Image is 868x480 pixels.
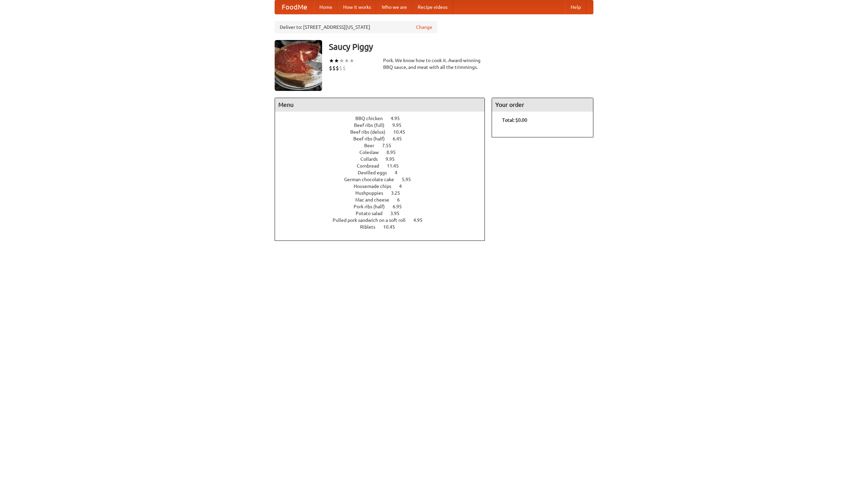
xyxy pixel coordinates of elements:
span: 9.95 [386,156,401,162]
span: 4.95 [391,116,407,121]
span: Beef ribs (half) [353,136,392,141]
li: ★ [349,57,354,64]
span: 4.95 [413,217,429,223]
li: $ [336,64,339,72]
span: German chocolate cake [344,177,401,182]
a: BBQ chicken 4.95 [355,116,412,121]
a: Beef ribs (full) 9.95 [354,122,414,128]
li: ★ [344,57,349,64]
span: 5.95 [402,177,418,182]
span: Mac and cheese [355,197,396,203]
span: Potato salad [356,211,389,216]
span: Pork ribs (half) [354,204,392,209]
a: Change [416,24,432,31]
a: Collards 9.95 [360,156,407,162]
span: 10.45 [383,224,402,230]
span: BBQ chicken [355,116,390,121]
span: 3.95 [390,211,406,216]
a: Mac and cheese 6 [355,197,412,203]
span: 9.95 [392,122,408,128]
span: Pulled pork sandwich on a soft roll [333,217,412,223]
span: Coleslaw [359,150,386,155]
li: $ [339,64,342,72]
li: $ [332,64,336,72]
a: Housemade chips 4 [354,184,414,189]
a: FoodMe [275,0,314,14]
h4: Your order [492,98,593,112]
div: Deliver to: [STREET_ADDRESS][US_STATE] [275,21,437,33]
h4: Menu [275,98,485,112]
a: Pork ribs (half) 6.95 [354,204,414,209]
span: Hushpuppies [355,190,390,196]
a: Home [314,0,338,14]
span: 4 [399,184,409,189]
a: Potato salad 3.95 [356,211,412,216]
a: Who we are [376,0,412,14]
a: Help [565,0,586,14]
a: Beef ribs (delux) 10.45 [350,129,418,135]
img: angular.jpg [275,40,322,91]
a: Coleslaw 8.95 [359,150,408,155]
span: Beef ribs (delux) [350,129,392,135]
span: 6.95 [393,204,409,209]
div: Pork. We know how to cook it. Award-winning BBQ sauce, and meat with all the trimmings. [383,57,485,71]
a: Riblets 10.45 [360,224,408,230]
li: $ [329,64,332,72]
span: 8.95 [387,150,402,155]
span: 11.45 [387,163,406,169]
span: 6 [397,197,407,203]
a: Devilled eggs 4 [358,170,410,175]
a: Hushpuppies 3.25 [355,190,413,196]
span: Beef ribs (full) [354,122,391,128]
a: Beef ribs (half) 6.45 [353,136,414,141]
span: Beer [364,143,381,148]
span: 3.25 [391,190,407,196]
li: ★ [339,57,344,64]
li: ★ [334,57,339,64]
span: Devilled eggs [358,170,394,175]
span: 4 [395,170,404,175]
span: 6.45 [393,136,409,141]
a: Cornbread 11.45 [357,163,411,169]
b: Total: $0.00 [502,117,527,123]
span: Collards [360,156,384,162]
a: How it works [338,0,376,14]
span: 10.45 [393,129,412,135]
span: Housemade chips [354,184,398,189]
li: ★ [329,57,334,64]
a: German chocolate cake 5.95 [344,177,423,182]
a: Recipe videos [412,0,453,14]
a: Pulled pork sandwich on a soft roll 4.95 [333,217,435,223]
a: Beer 7.55 [364,143,404,148]
li: $ [342,64,346,72]
span: Riblets [360,224,382,230]
span: Cornbread [357,163,386,169]
span: 7.55 [382,143,398,148]
h3: Saucy Piggy [329,40,593,54]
